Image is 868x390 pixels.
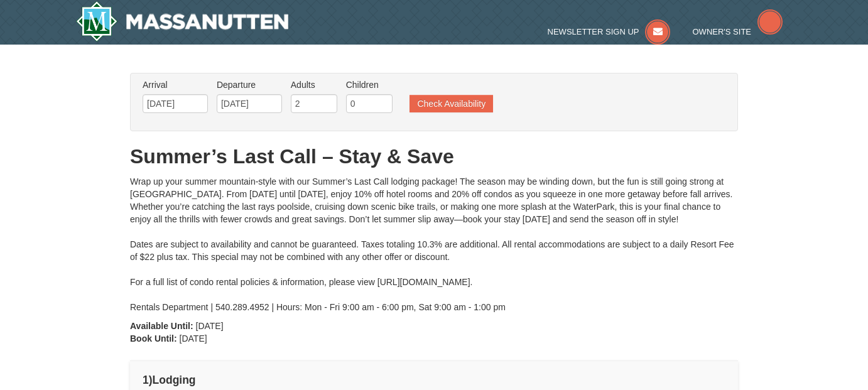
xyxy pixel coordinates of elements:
a: Owner's Site [693,27,783,36]
strong: Book Until: [130,333,177,344]
h1: Summer’s Last Call – Stay & Save [130,144,738,169]
button: Check Availability [410,95,493,112]
span: [DATE] [180,333,207,344]
label: Arrival [143,79,208,91]
label: Children [346,79,393,91]
img: Massanutten Resort Logo [76,1,288,41]
label: Adults [291,79,337,91]
span: [DATE] [196,321,224,331]
div: Wrap up your summer mountain-style with our Summer’s Last Call lodging package! The season may be... [130,175,738,313]
span: ) [149,374,153,386]
a: Newsletter Sign Up [548,27,671,36]
strong: Available Until: [130,321,193,331]
h4: 1 Lodging [143,374,725,386]
span: Owner's Site [693,27,752,36]
span: Newsletter Sign Up [548,27,639,36]
a: Massanutten Resort [76,1,288,41]
label: Departure [217,79,282,91]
